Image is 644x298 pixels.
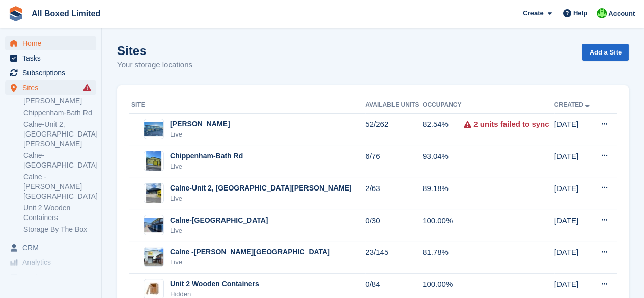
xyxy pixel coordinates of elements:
[365,113,423,145] td: 52/262
[423,209,464,241] td: 100.00%
[23,172,96,201] a: Calne -[PERSON_NAME][GEOGRAPHIC_DATA]
[365,97,423,114] th: Available Units
[554,241,594,273] td: [DATE]
[146,151,161,171] img: Image of Chippenham-Bath Rd site
[146,183,161,203] img: Image of Calne-Unit 2, Porte Marsh Rd site
[5,66,96,80] a: menu
[23,108,96,118] a: Chippenham-Bath Rd
[5,80,96,95] a: menu
[523,8,543,18] span: Create
[23,151,96,170] a: Calne-[GEOGRAPHIC_DATA]
[5,240,96,255] a: menu
[5,255,96,269] a: menu
[423,145,464,177] td: 93.04%
[22,255,83,269] span: Analytics
[423,241,464,273] td: 81.78%
[554,145,594,177] td: [DATE]
[582,44,629,61] a: Add a Site
[597,8,607,18] img: Daren Spencer
[170,215,268,226] div: Calne-[GEOGRAPHIC_DATA]
[22,36,83,50] span: Home
[27,5,104,22] a: All Boxed Limited
[22,51,83,65] span: Tasks
[144,122,163,137] img: Image of Melksham-Bowerhill site
[23,203,96,223] a: Unit 2 Wooden Containers
[23,120,96,149] a: Calne-Unit 2, [GEOGRAPHIC_DATA][PERSON_NAME]
[365,145,423,177] td: 6/76
[23,225,96,234] a: Storage By The Box
[170,257,330,267] div: Live
[365,209,423,241] td: 0/30
[554,101,592,109] a: Created
[423,97,464,114] th: Occupancy
[23,96,96,106] a: [PERSON_NAME]
[5,36,96,50] a: menu
[117,59,192,71] p: Your storage locations
[365,177,423,209] td: 2/63
[83,84,91,92] i: Smart entry sync failures have occurred
[170,279,259,289] div: Unit 2 Wooden Containers
[22,66,83,80] span: Subscriptions
[170,151,243,161] div: Chippenham-Bath Rd
[170,247,330,257] div: Calne -[PERSON_NAME][GEOGRAPHIC_DATA]
[170,183,352,194] div: Calne-Unit 2, [GEOGRAPHIC_DATA][PERSON_NAME]
[608,9,635,19] span: Account
[170,119,230,129] div: [PERSON_NAME]
[554,209,594,241] td: [DATE]
[5,270,96,284] a: menu
[473,119,549,130] a: 2 units failed to sync
[144,248,163,266] img: Image of Calne -Harris Road site
[129,97,365,114] th: Site
[5,51,96,65] a: menu
[22,240,83,255] span: CRM
[144,282,163,295] img: Image of Unit 2 Wooden Containers site
[170,194,352,204] div: Live
[365,241,423,273] td: 23/145
[554,113,594,145] td: [DATE]
[22,80,83,95] span: Sites
[554,177,594,209] td: [DATE]
[423,113,464,145] td: 82.54%
[170,161,243,172] div: Live
[22,270,83,284] span: Invoices
[573,8,587,18] span: Help
[144,218,163,232] img: Image of Calne-The Space Centre site
[170,129,230,140] div: Live
[170,226,268,236] div: Live
[423,177,464,209] td: 89.18%
[117,44,192,58] h1: Sites
[8,6,23,21] img: stora-icon-8386f47178a22dfd0bd8f6a31ec36ba5ce8667c1dd55bd0f319d3a0aa187defe.svg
